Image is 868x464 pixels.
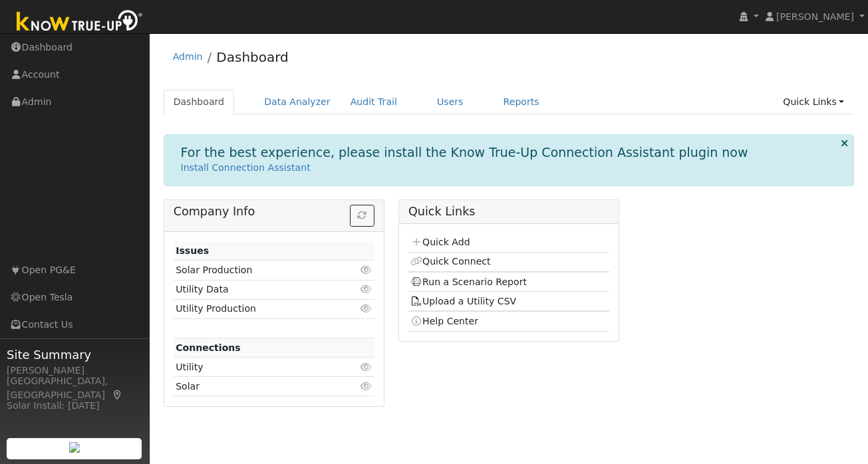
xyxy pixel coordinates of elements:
a: Reports [494,90,549,114]
a: Admin [173,51,203,62]
td: Solar Production [174,261,342,280]
a: Quick Add [410,237,470,247]
a: Help Center [410,316,478,326]
div: Solar Install: [DATE] [7,399,142,413]
a: Map [112,390,124,400]
strong: Connections [176,342,241,353]
a: Audit Trail [341,90,407,114]
a: Upload a Utility CSV [410,296,516,306]
i: Click to view [361,362,372,372]
img: Know True-Up [10,7,150,37]
span: Site Summary [7,346,142,364]
td: Solar [174,377,342,396]
img: retrieve [69,442,80,453]
i: Click to view [361,285,372,294]
strong: Issues [176,245,209,256]
h1: For the best experience, please install the Know True-Up Connection Assistant plugin now [181,145,748,160]
a: Users [427,90,474,114]
a: Dashboard [164,90,235,114]
a: Quick Links [773,90,854,114]
a: Quick Connect [410,256,490,267]
i: Click to view [361,265,372,275]
span: [PERSON_NAME] [776,11,854,22]
i: Click to view [361,382,372,391]
a: Dashboard [216,49,289,65]
a: Run a Scenario Report [410,277,527,287]
h5: Quick Links [408,205,609,219]
a: Install Connection Assistant [181,162,311,173]
td: Utility Data [174,280,342,299]
h5: Company Info [174,205,374,219]
div: [PERSON_NAME] [7,364,142,378]
td: Utility Production [174,299,342,318]
i: Click to view [361,304,372,313]
td: Utility [174,358,342,377]
a: Data Analyzer [254,90,341,114]
div: [GEOGRAPHIC_DATA], [GEOGRAPHIC_DATA] [7,374,142,402]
